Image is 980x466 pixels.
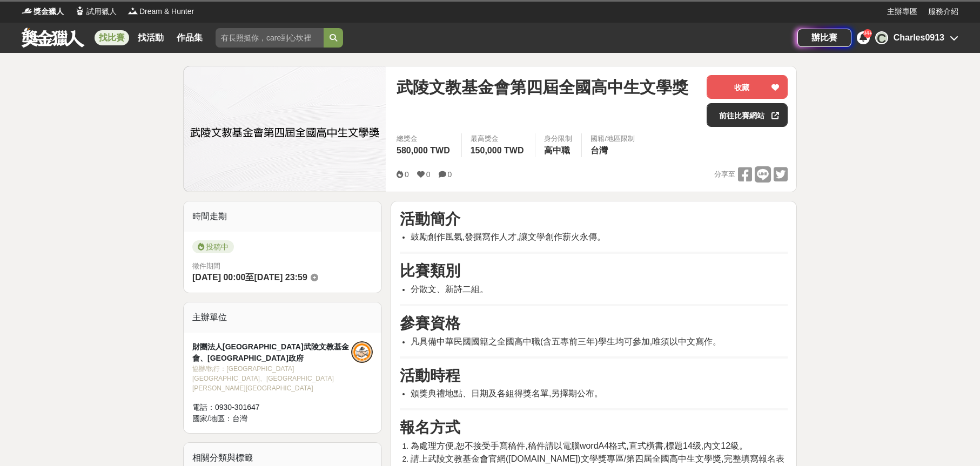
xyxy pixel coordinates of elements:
[397,75,688,99] span: 武陵文教基金會第四屆全國高中生文學獎
[216,28,324,48] input: 有長照挺你，care到心坎裡！青春出手，拍出照顧 影音徵件活動
[544,146,570,155] span: 高中職
[400,315,460,332] strong: 參賽資格
[400,211,460,227] strong: 活動簡介
[127,6,194,17] a: LogoDream & Hunter
[192,341,351,364] div: 財團法人[GEOGRAPHIC_DATA]武陵文教基金會、[GEOGRAPHIC_DATA]政府
[397,146,450,155] span: 580,000 TWD
[245,273,254,282] span: 至
[172,30,207,45] a: 作品集
[86,6,117,17] span: 試用獵人
[894,31,944,44] div: Charles0913
[471,146,524,155] span: 150,000 TWD
[863,30,872,36] span: 94+
[33,6,64,17] span: 獎金獵人
[232,414,247,423] span: 台灣
[411,285,488,294] span: 分散文、新詩二組。
[471,133,527,144] span: 最高獎金
[397,133,453,144] span: 總獎金
[887,6,917,17] a: 主辦專區
[22,5,32,16] img: Logo
[139,6,194,17] span: Dream & Hunter
[928,6,958,17] a: 服務介紹
[127,5,138,16] img: Logo
[400,419,460,436] strong: 報名方式
[411,389,603,398] span: 頒獎典禮地點、日期及各組得獎名單,另擇期公布。
[184,302,381,333] div: 主辦單位
[75,6,117,17] a: Logo試用獵人
[184,66,386,191] img: Cover Image
[192,414,232,423] span: 國家/地區：
[192,240,234,253] span: 投稿中
[707,75,788,99] button: 收藏
[192,364,351,393] div: 協辦/執行： [GEOGRAPHIC_DATA][GEOGRAPHIC_DATA]、[GEOGRAPHIC_DATA][PERSON_NAME][GEOGRAPHIC_DATA]
[22,6,64,17] a: Logo獎金獵人
[590,133,635,144] div: 國籍/地區限制
[133,30,168,45] a: 找活動
[192,402,351,413] div: 電話： 0930-301647
[400,367,460,384] strong: 活動時程
[448,170,452,179] span: 0
[707,103,788,127] a: 前往比賽網站
[875,31,888,44] div: C
[411,441,748,450] span: 為處理方便,恕不接受手寫稿件,稿件請以電腦wordA4格式,直式橫書,標題14级,內文12級。
[400,262,460,279] strong: 比賽類別
[75,5,85,16] img: Logo
[590,146,608,155] span: 台灣
[714,166,735,183] span: 分享至
[797,29,851,47] a: 辦比賽
[192,262,220,270] span: 徵件期間
[95,30,129,45] a: 找比賽
[254,273,307,282] span: [DATE] 23:59
[192,273,245,282] span: [DATE] 00:00
[426,170,431,179] span: 0
[544,133,573,144] div: 身分限制
[411,337,721,346] span: 凡具備中華民國國籍之全國高中職(含五專前三年)學生均可參加,唯須以中文寫作。
[405,170,409,179] span: 0
[184,201,381,232] div: 時間走期
[411,232,606,241] span: 鼓勵創作風氣,發掘寫作人才,讓文學創作薪火永傳。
